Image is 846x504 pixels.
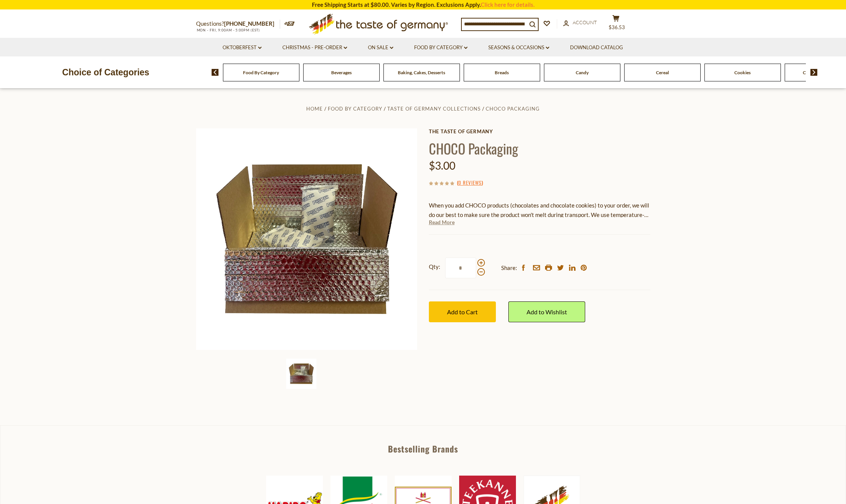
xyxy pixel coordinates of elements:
[481,1,534,8] a: Click here for details.
[196,28,260,32] span: MON - FRI, 9:00AM - 5:00PM (EST)
[331,70,352,75] a: Beverages
[486,106,540,112] a: CHOCO Packaging
[282,44,347,52] a: Christmas - PRE-ORDER
[243,70,279,75] a: Food By Category
[414,44,467,52] a: Food By Category
[306,106,323,112] a: Home
[570,44,623,52] a: Download Catalog
[0,445,846,453] div: Bestselling Brands
[429,128,650,134] a: The Taste of Germany
[576,70,589,75] a: Candy
[196,128,418,350] img: CHOCO Packaging
[328,106,382,112] a: Food By Category
[501,263,517,273] span: Share:
[212,69,219,76] img: previous arrow
[223,44,262,52] a: Oktoberfest
[286,359,316,389] img: CHOCO Packaging
[445,257,476,278] input: Qty:
[398,70,445,75] a: Baking, Cakes, Desserts
[196,19,280,29] p: Questions?
[656,70,669,75] a: Cereal
[563,19,597,27] a: Account
[573,19,597,25] span: Account
[429,262,440,272] strong: Qty:
[429,159,455,172] span: $3.00
[429,140,650,157] h1: CHOCO Packaging
[457,179,483,186] span: ( )
[368,44,393,52] a: On Sale
[605,15,628,34] button: $36.53
[810,69,818,76] img: next arrow
[803,70,843,75] a: Coffee, Cocoa & Tea
[495,70,509,75] a: Breads
[508,301,585,322] a: Add to Wishlist
[429,301,496,322] button: Add to Cart
[609,24,625,30] span: $36.53
[224,20,274,27] a: [PHONE_NUMBER]
[429,201,650,220] p: When you add CHOCO products (chocolates and chocolate cookies) to your order, we will do our best...
[488,44,549,52] a: Seasons & Occasions
[387,106,481,112] a: Taste of Germany Collections
[734,70,751,75] a: Cookies
[458,179,481,187] a: 0 Reviews
[447,308,478,315] span: Add to Cart
[429,218,455,226] a: Read More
